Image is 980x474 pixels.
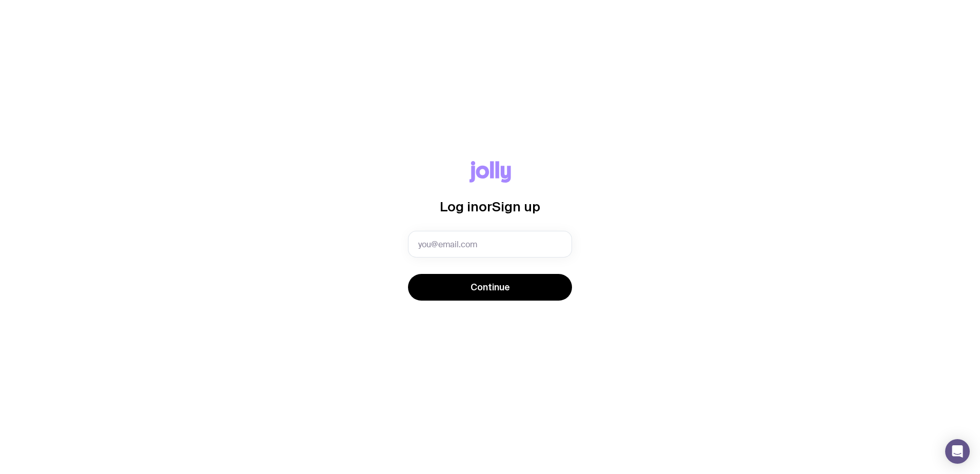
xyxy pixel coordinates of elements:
span: Log in [440,199,479,214]
span: Sign up [492,199,540,214]
span: or [479,199,492,214]
button: Continue [408,274,572,301]
span: Continue [471,281,510,293]
div: Open Intercom Messenger [945,439,970,464]
input: you@email.com [408,231,572,258]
